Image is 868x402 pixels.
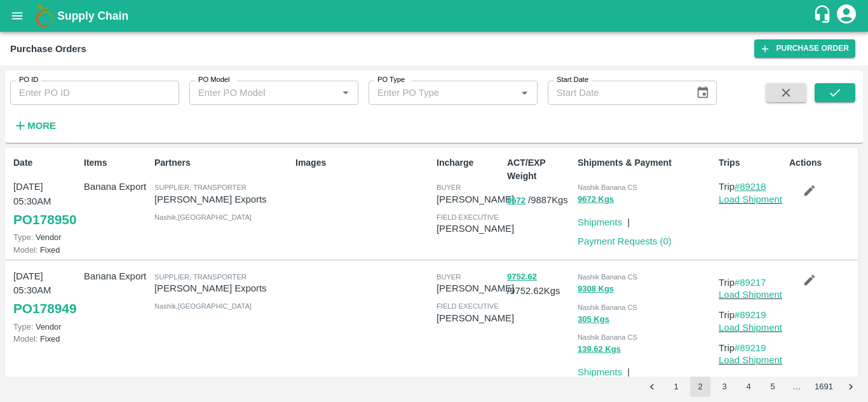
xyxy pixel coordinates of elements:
span: Nashik Banana CS [578,304,637,311]
p: Trips [719,156,784,170]
input: Enter PO Type [372,84,513,101]
a: #89217 [735,278,766,288]
button: Open [516,84,532,101]
button: 139.62 Kgs [578,342,621,357]
p: [PERSON_NAME] [437,281,514,295]
a: Load Shipment [719,194,782,204]
a: Load Shipment [719,355,782,365]
label: PO Model [198,75,230,85]
a: Load Shipment [719,323,782,333]
p: Vendor [13,321,79,333]
button: Go to page 1691 [811,377,837,397]
p: Banana Export [84,180,149,194]
p: / 9752.62 Kgs [507,269,573,298]
a: #89219 [735,310,766,320]
span: buyer [437,184,461,191]
span: Nashik , [GEOGRAPHIC_DATA] [154,302,252,310]
input: Enter PO ID [10,81,179,105]
p: Fixed [13,244,79,256]
label: PO ID [19,75,38,85]
p: [PERSON_NAME] Exports [154,281,290,295]
span: Type: [13,232,33,242]
div: customer-support [813,4,835,27]
button: 9308 Kgs [578,282,614,297]
button: More [10,115,59,137]
p: Banana Export [84,269,149,283]
a: #89219 [735,343,766,353]
b: Supply Chain [57,10,128,22]
button: 9752.62 [507,270,537,285]
p: Trip [719,308,784,322]
p: Items [84,156,149,170]
p: / 9887 Kgs [507,193,573,208]
input: Enter PO Model [193,84,334,101]
p: [PERSON_NAME] [437,311,514,325]
button: Go to page 1 [666,377,686,397]
p: Trip [719,180,784,194]
button: 305 Kgs [578,312,609,327]
p: Images [295,156,431,170]
p: [PERSON_NAME] [437,192,514,206]
strong: More [27,121,56,131]
button: 9672 Kgs [578,192,614,207]
button: Go to previous page [642,377,662,397]
nav: pagination navigation [640,377,863,397]
img: logo [32,3,57,29]
p: Date [13,156,79,170]
span: field executive [437,213,499,221]
span: Nashik , [GEOGRAPHIC_DATA] [154,213,252,221]
a: Supply Chain [57,7,813,25]
a: PO178950 [13,208,76,231]
a: PO178949 [13,297,76,320]
a: Shipments [578,217,622,227]
span: Nashik Banana CS [578,273,637,281]
button: Open [337,84,354,101]
div: … [787,381,807,393]
input: Start Date [548,81,686,105]
a: #89218 [735,182,766,192]
p: Fixed [13,333,79,345]
div: | [622,360,630,379]
span: Model: [13,245,37,255]
span: Supplier, Transporter [154,273,247,281]
p: [PERSON_NAME] [437,222,514,236]
span: buyer [437,273,461,281]
p: Partners [154,156,290,170]
span: Model: [13,334,37,344]
p: [DATE] 05:30AM [13,180,79,208]
label: PO Type [377,75,405,85]
label: Start Date [557,75,588,85]
span: Supplier, Transporter [154,184,247,191]
span: Nashik Banana CS [578,333,637,341]
button: 9672 [507,194,526,208]
a: Payment Requests (0) [578,236,672,246]
p: Shipments & Payment [578,156,714,170]
span: Nashik Banana CS [578,184,637,191]
span: Type: [13,322,33,332]
p: Trip [719,341,784,355]
div: Purchase Orders [10,41,86,57]
button: Choose date [691,81,715,105]
p: [PERSON_NAME] Exports [154,192,290,206]
p: Actions [789,156,855,170]
p: [DATE] 05:30AM [13,269,79,298]
a: Purchase Order [754,39,855,58]
button: Go to page 3 [714,377,735,397]
p: ACT/EXP Weight [507,156,573,183]
button: Go to page 5 [763,377,783,397]
span: field executive [437,302,499,310]
a: Shipments [578,367,622,377]
a: Load Shipment [719,290,782,300]
p: Trip [719,276,784,290]
div: | [622,210,630,229]
p: Vendor [13,231,79,243]
button: open drawer [3,1,32,30]
button: page 2 [690,377,710,397]
button: Go to next page [841,377,861,397]
button: Go to page 4 [738,377,759,397]
p: Incharge [437,156,502,170]
div: account of current user [835,3,858,29]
